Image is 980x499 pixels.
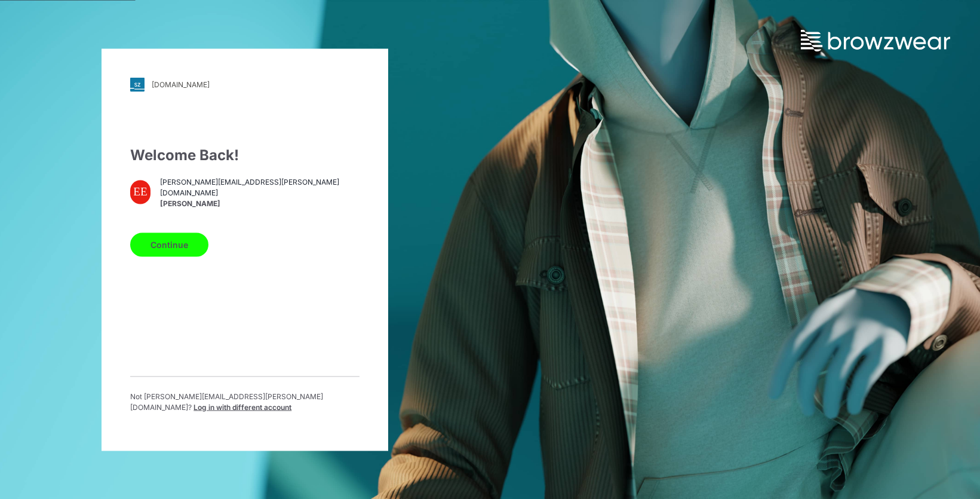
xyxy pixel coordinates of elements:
button: Continue [130,232,208,256]
div: EE [130,180,150,204]
p: Not [PERSON_NAME][EMAIL_ADDRESS][PERSON_NAME][DOMAIN_NAME] ? [130,391,360,412]
img: browzwear-logo.73288ffb.svg [801,30,950,51]
span: Log in with different account [193,402,291,411]
span: [PERSON_NAME][EMAIL_ADDRESS][PERSON_NAME][DOMAIN_NAME] [160,177,360,198]
span: [PERSON_NAME] [160,198,360,209]
a: [DOMAIN_NAME] [130,77,360,91]
div: Welcome Back! [130,144,360,166]
img: svg+xml;base64,PHN2ZyB3aWR0aD0iMjgiIGhlaWdodD0iMjgiIHZpZXdCb3g9IjAgMCAyOCAyOCIgZmlsbD0ibm9uZSIgeG... [130,77,145,91]
div: [DOMAIN_NAME] [152,80,210,89]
